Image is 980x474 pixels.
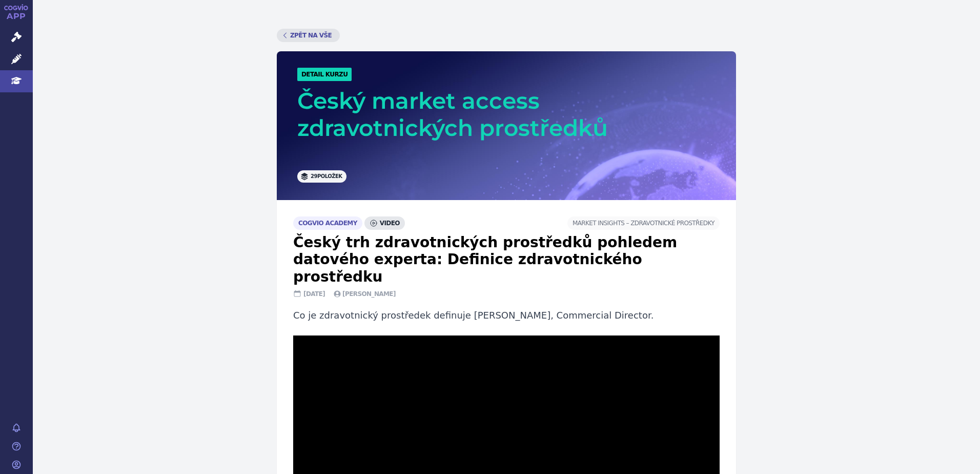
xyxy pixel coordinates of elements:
span: Market Insights –⁠ Zdravotnické prostředky [567,216,720,230]
a: Zpět na vše [277,29,340,42]
span: video [364,216,405,230]
h2: Český market access zdravotnických prostředků [297,87,642,142]
span: 29 položek [297,170,346,183]
span: [DATE] [293,289,325,299]
span: Český trh zdravotnických prostředků pohledem datového experta: Definice zdravotnického prostředku [293,234,677,285]
p: Co je zdravotnický prostředek definuje [PERSON_NAME], Commercial Director. [293,308,720,323]
span: Detail kurzu [297,68,352,81]
span: cogvio academy [293,216,362,230]
span: [PERSON_NAME] [333,289,396,299]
